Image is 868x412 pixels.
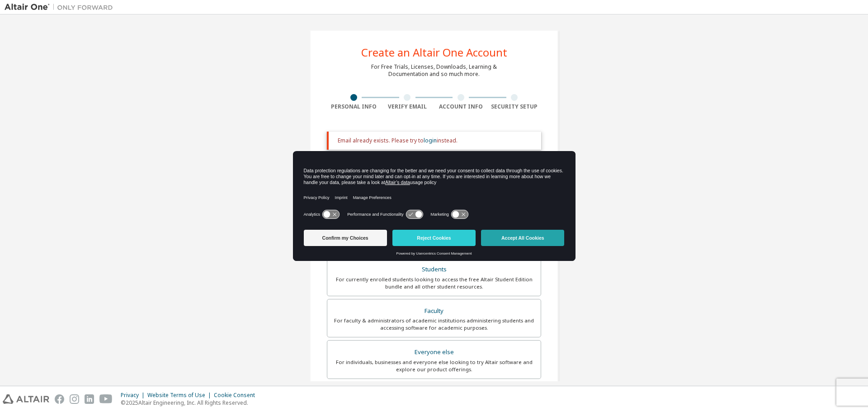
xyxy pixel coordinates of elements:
div: Security Setup [488,103,542,110]
img: instagram.svg [70,394,79,404]
img: linkedin.svg [85,394,94,404]
a: login [424,137,437,144]
div: For faculty & administrators of academic institutions administering students and accessing softwa... [333,317,535,331]
div: Website Terms of Use [147,392,214,399]
div: Students [333,263,535,276]
div: For individuals, businesses and everyone else looking to try Altair software and explore our prod... [333,359,535,373]
div: Email already exists. Please try to instead. [338,137,534,144]
div: For currently enrolled students looking to access the free Altair Student Edition bundle and all ... [333,276,535,290]
div: Faculty [333,305,535,317]
div: Personal Info [327,103,381,110]
div: Everyone else [333,346,535,359]
div: Privacy [121,392,147,399]
img: facebook.svg [55,394,64,404]
div: For Free Trials, Licenses, Downloads, Learning & Documentation and so much more. [371,63,497,78]
img: altair_logo.svg [3,394,49,404]
img: Altair One [5,3,118,12]
div: Verify Email [381,103,434,110]
p: © 2025 Altair Engineering, Inc. All Rights Reserved. [121,399,260,407]
div: Cookie Consent [214,392,260,399]
img: youtube.svg [99,394,113,404]
div: Account Info [434,103,488,110]
div: Create an Altair One Account [361,47,507,58]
